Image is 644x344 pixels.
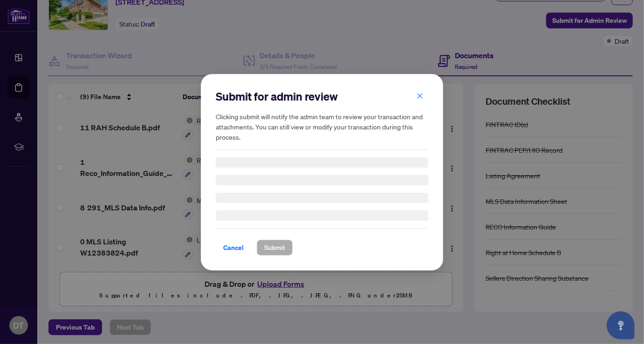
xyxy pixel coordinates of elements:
button: Cancel [216,240,251,256]
span: close [417,92,423,99]
button: Submit [257,240,293,256]
span: Cancel [223,240,244,255]
h5: Clicking submit will notify the admin team to review your transaction and attachments. You can st... [216,111,428,142]
button: Open asap [607,311,635,339]
h2: Submit for admin review [216,89,428,104]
